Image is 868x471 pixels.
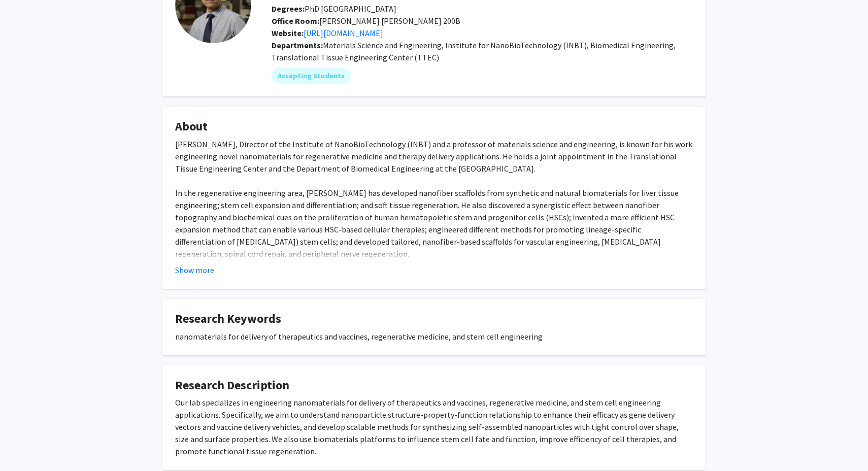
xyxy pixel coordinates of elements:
h4: Research Description [175,378,693,393]
h4: Research Keywords [175,312,693,326]
b: Departments: [272,40,323,50]
div: nanomaterials for delivery of therapeutics and vaccines, regenerative medicine, and stem cell eng... [175,330,693,343]
mat-chip: Accepting Students [272,68,351,84]
b: Office Room: [272,16,319,26]
div: Our lab specializes in engineering nanomaterials for delivery of therapeutics and vaccines, regen... [175,396,693,457]
span: Materials Science and Engineering, Institute for NanoBioTechnology (INBT), Biomedical Engineering... [272,40,676,62]
h4: About [175,119,693,134]
span: [PERSON_NAME] [PERSON_NAME] 200B [272,16,460,26]
iframe: Chat [8,425,43,463]
button: Show more [175,264,214,276]
b: Degrees: [272,4,305,14]
a: Opens in a new tab [304,28,383,38]
b: Website: [272,28,304,38]
span: PhD [GEOGRAPHIC_DATA] [272,4,396,14]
